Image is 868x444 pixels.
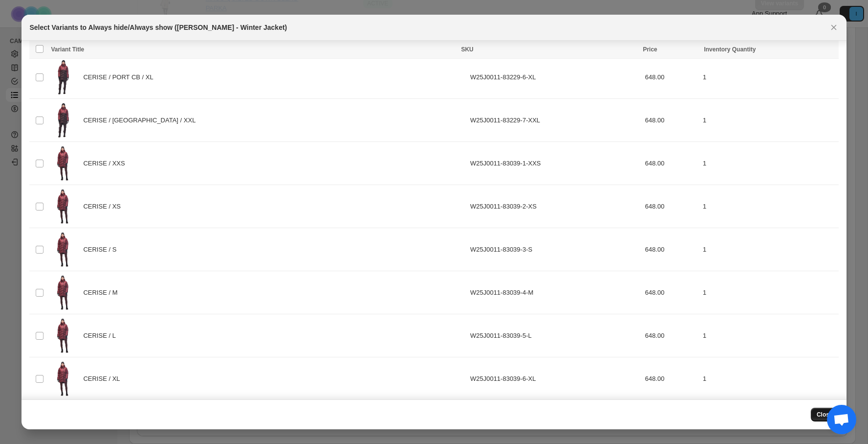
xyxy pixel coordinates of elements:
td: 1 [700,314,839,357]
td: 648.00 [642,185,700,228]
div: Ouvrir le chat [827,405,856,434]
span: Variant Title [51,46,84,53]
td: W25J0011-83229-6-XL [467,56,642,99]
td: W25J0011-83229-7-XXL [467,99,642,142]
td: 1 [700,357,839,400]
span: CERISE / M [83,288,123,298]
img: W25J0011_83229_A_-1085_489c9e33-6441-4c94-a9f2-7b752328d539.jpg [51,59,75,95]
td: W25J0011-83039-6-XL [467,357,642,400]
img: W25J0011_83039_A_-0910.jpg [51,317,75,354]
img: W25J0011_83039_A_-0910.jpg [51,274,75,311]
span: Close [817,411,833,419]
img: W25J0011_83039_A_-0910.jpg [51,231,75,268]
span: CERISE / XXS [83,159,130,168]
span: Inventory Quantity [704,46,756,53]
span: CERISE / [GEOGRAPHIC_DATA] / XXL [83,116,200,125]
td: 648.00 [642,357,700,400]
td: W25J0011-83039-4-M [467,271,642,314]
td: W25J0011-83039-3-S [467,228,642,271]
td: W25J0011-83039-5-L [467,314,642,357]
span: CERISE / L [83,331,121,341]
button: Close [827,21,841,34]
span: CERISE / S [83,245,122,255]
td: 648.00 [642,314,700,357]
span: CERISE / PORT CB / XL [83,72,158,82]
span: Price [643,46,657,53]
td: 648.00 [642,56,700,99]
td: 1 [700,271,839,314]
td: W25J0011-83039-1-XXS [467,142,642,185]
span: SKU [461,46,473,53]
td: 1 [700,228,839,271]
img: W25J0011_83039_A_-0910.jpg [51,188,75,225]
td: 648.00 [642,142,700,185]
td: 1 [700,142,839,185]
td: 648.00 [642,228,700,271]
img: W25J0011_83229_A_-1085_489c9e33-6441-4c94-a9f2-7b752328d539.jpg [51,102,75,139]
h2: Select Variants to Always hide/Always show ([PERSON_NAME] - Winter Jacket) [29,23,287,32]
button: Close [811,408,839,421]
img: W25J0011_83039_A_-0910.jpg [51,360,75,397]
span: CERISE / XS [83,202,126,211]
td: 648.00 [642,99,700,142]
td: W25J0011-83039-2-XS [467,185,642,228]
span: CERISE / XL [83,374,125,384]
td: 648.00 [642,271,700,314]
img: W25J0011_83039_A_-0910.jpg [51,145,75,182]
td: 1 [700,185,839,228]
td: 1 [700,99,839,142]
td: 1 [700,56,839,99]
